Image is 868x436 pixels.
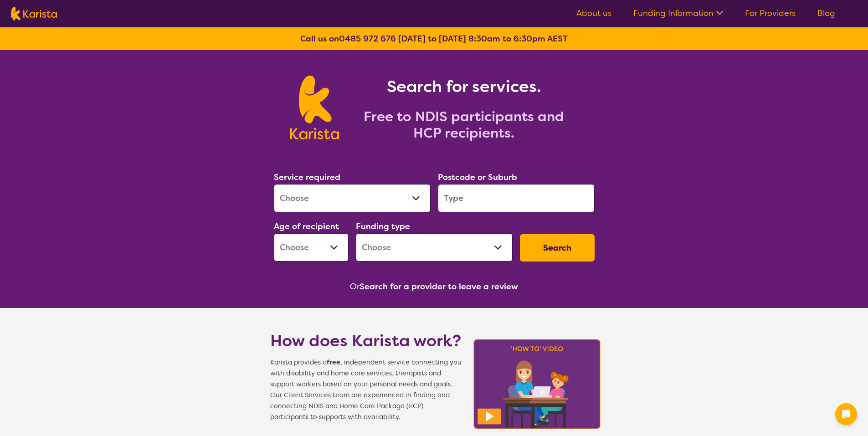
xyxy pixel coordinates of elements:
[300,33,568,44] b: Call us on [DATE] to [DATE] 8:30am to 6:30pm AEST
[817,8,835,19] a: Blog
[350,108,578,141] h2: Free to NDIS participants and HCP recipients.
[438,184,595,212] input: Type
[274,221,339,232] label: Age of recipient
[745,8,796,19] a: For Providers
[339,33,396,44] a: 0485 972 676
[270,357,462,423] span: Karista provides a , independent service connecting you with disability and home care services, t...
[274,172,340,183] label: Service required
[350,280,360,293] span: Or
[438,172,517,183] label: Postcode or Suburb
[290,76,339,139] img: Karista logo
[633,8,723,19] a: Funding Information
[350,76,578,97] h1: Search for services.
[327,358,340,367] b: free
[356,221,410,232] label: Funding type
[471,336,604,432] img: Karista video
[576,8,611,19] a: About us
[11,7,57,21] img: Karista logo
[520,234,595,262] button: Search
[270,330,462,352] h1: How does Karista work?
[360,280,518,293] button: Search for a provider to leave a review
